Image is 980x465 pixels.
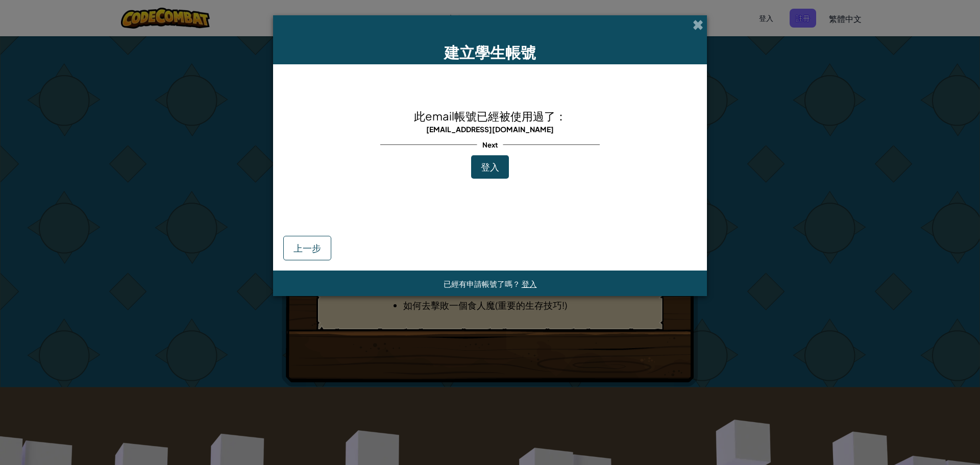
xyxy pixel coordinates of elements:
[522,279,537,288] a: 登入
[283,236,331,260] button: 上一步
[444,42,536,62] span: 建立學生帳號
[471,155,509,179] button: 登入
[481,161,499,173] span: 登入
[414,109,567,123] span: 此email帳號已經被使用過了：
[477,137,503,152] span: Next
[426,125,554,134] span: [EMAIL_ADDRESS][DOMAIN_NAME]
[293,242,321,254] span: 上一步
[444,279,522,288] span: 已經有申請帳號了嗎？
